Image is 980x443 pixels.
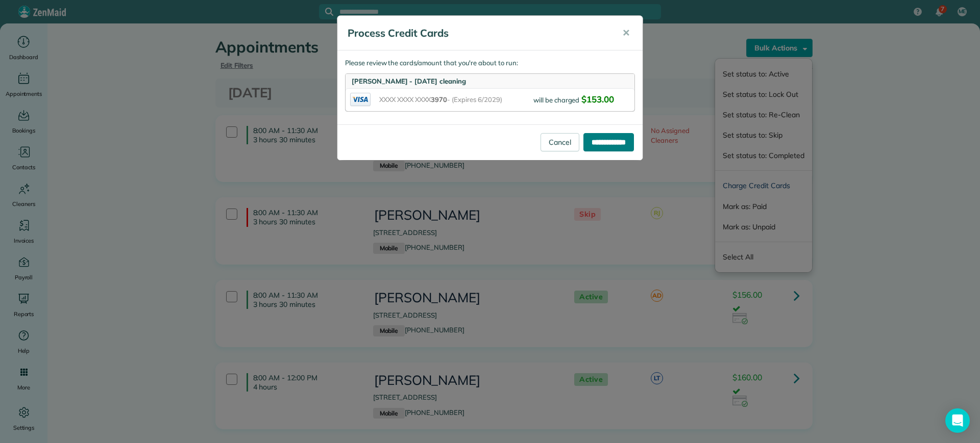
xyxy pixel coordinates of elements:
[541,133,579,151] a: Cancel
[337,50,643,124] div: Please review the cards/amount that you're about to run:
[346,74,634,89] div: [PERSON_NAME] - [DATE] cleaning
[431,95,447,103] span: 3970
[945,408,970,433] div: Open Intercom Messenger
[379,95,533,105] span: XXXX XXXX XXXX - (Expires 6/2029)
[533,93,630,107] div: will be charged
[622,27,630,39] span: ✕
[581,94,614,105] span: $153.00
[348,26,608,40] h5: Process Credit Cards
